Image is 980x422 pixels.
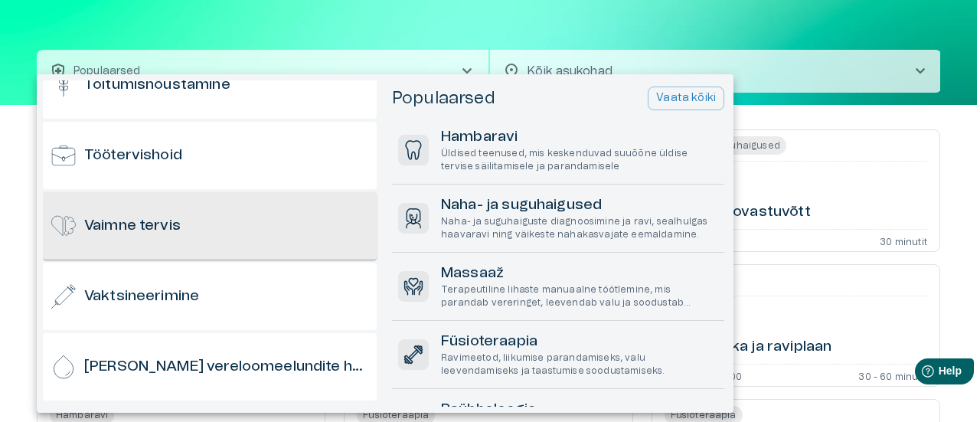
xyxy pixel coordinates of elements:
button: Vaata kõiki [648,87,724,110]
h6: Vaimne tervis [84,216,181,237]
h6: Toitumisnõustamine [84,75,230,96]
p: Üldised teenused, mis keskenduvad suuõõne üldise tervise säilitamisele ja parandamisele [441,147,718,173]
p: Vaata kõiki [656,90,716,106]
h5: Populaarsed [392,87,495,110]
p: Ravimeetod, liikumise parandamiseks, valu leevendamiseks ja taastumise soodustamiseks. [441,352,718,378]
h6: Vaktsineerimine [84,286,199,307]
p: Terapeutiline lihaste manuaalne töötlemine, mis parandab vereringet, leevendab valu ja soodustab ... [441,283,718,309]
iframe: Help widget launcher [861,352,980,395]
h6: Füsioteraapia [441,332,718,352]
h6: Massaaž [441,263,718,284]
p: Naha- ja suguhaiguste diagnoosimine ja ravi, sealhulgas haavaravi ning väikeste nahakasvajate eem... [441,215,718,241]
h6: Psühholoogia [441,400,718,420]
h6: Töötervishoid [84,146,182,166]
h6: [PERSON_NAME] vereloomeelundite haigused [84,357,371,378]
h6: Naha- ja suguhaigused [441,195,718,216]
h6: Hambaravi [441,127,718,148]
